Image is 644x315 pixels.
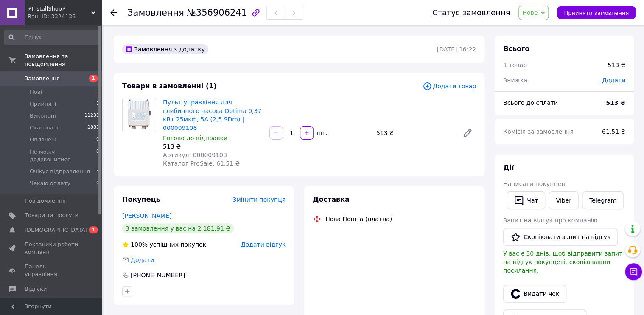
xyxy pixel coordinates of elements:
[131,256,154,263] span: Додати
[122,195,160,203] span: Покупець
[84,112,99,120] span: 11235
[30,180,70,187] span: Чекаю оплату
[602,128,625,135] span: 61.51 ₴
[503,285,566,303] button: Видати чек
[314,129,328,137] div: шт.
[25,226,87,234] span: [DEMOGRAPHIC_DATA]
[25,75,60,82] span: Замовлення
[89,75,98,82] span: 1
[459,124,476,141] a: Редагувати
[602,77,625,84] span: Додати
[96,136,99,143] span: 0
[232,196,286,203] span: Змінити покупця
[606,99,625,106] b: 513 ₴
[582,191,624,209] a: Telegram
[437,46,476,53] time: [DATE] 16:22
[163,99,261,131] a: Пульт управління для глибинного насоса Optima 0,37 кВт 25мкф, 5А (2,5 SDm) | 000009108
[96,148,99,163] span: 0
[30,124,59,132] span: Скасовані
[28,13,102,20] div: Ваш ID: 3324136
[549,191,578,209] a: Viber
[122,212,171,219] a: [PERSON_NAME]
[30,136,56,143] span: Оплачені
[130,271,186,279] div: [PHONE_NUMBER]
[503,180,566,187] span: Написати покупцеві
[625,263,642,280] button: Чат з покупцем
[432,8,510,17] div: Статус замовлення
[313,195,350,203] span: Доставка
[122,82,217,90] span: Товари в замовленні (1)
[557,6,636,19] button: Прийняти замовлення
[564,10,629,16] span: Прийняти замовлення
[96,168,99,175] span: 3
[503,250,622,274] span: У вас є 30 днів, щоб відправити запит на відгук покупцеві, скопіювавши посилання.
[373,127,456,139] div: 513 ₴
[241,241,286,248] span: Додати відгук
[28,5,91,13] span: ⚡InstallShop⚡
[608,61,625,69] div: 513 ₴
[110,8,117,17] div: Повернутися назад
[25,241,78,256] span: Показники роботи компанії
[163,135,227,141] span: Готово до відправки
[503,77,527,84] span: Знижка
[507,191,545,209] button: Чат
[503,228,618,246] button: Скопіювати запит на відгук
[503,128,574,135] span: Комісія за замовлення
[122,240,206,249] div: успішних покупок
[30,168,90,175] span: Очікує відправлення
[503,45,529,53] span: Всього
[96,180,99,187] span: 0
[503,62,527,68] span: 1 товар
[503,163,514,172] span: Дії
[25,211,78,219] span: Товари та послуги
[25,263,78,278] span: Панель управління
[25,53,102,68] span: Замовлення та повідомлення
[503,99,558,106] span: Всього до сплати
[163,160,240,167] span: Каталог ProSale: 61.51 ₴
[123,98,156,132] img: Пульт управління для глибинного насоса Optima 0,37 кВт 25мкф, 5А (2,5 SDm) | 000009108
[122,223,234,233] div: 3 замовлення у вас на 2 181,91 ₴
[423,82,476,91] span: Додати товар
[96,100,99,108] span: 1
[96,88,99,96] span: 1
[89,226,98,233] span: 1
[25,285,47,293] span: Відгуки
[4,30,100,45] input: Пошук
[503,217,597,224] span: Запит на відгук про компанію
[187,8,247,18] span: №356906241
[127,8,184,18] span: Замовлення
[30,100,56,108] span: Прийняті
[131,241,148,248] span: 100%
[323,215,394,223] div: Нова Пошта (платна)
[25,197,66,205] span: Повідомлення
[30,148,96,163] span: Не можу додзвонитися
[522,9,538,16] span: Нове
[30,112,56,120] span: Виконані
[163,142,263,151] div: 513 ₴
[122,44,208,54] div: Замовлення з додатку
[163,152,227,158] span: Артикул: 000009108
[87,124,99,132] span: 1887
[30,88,42,96] span: Нові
